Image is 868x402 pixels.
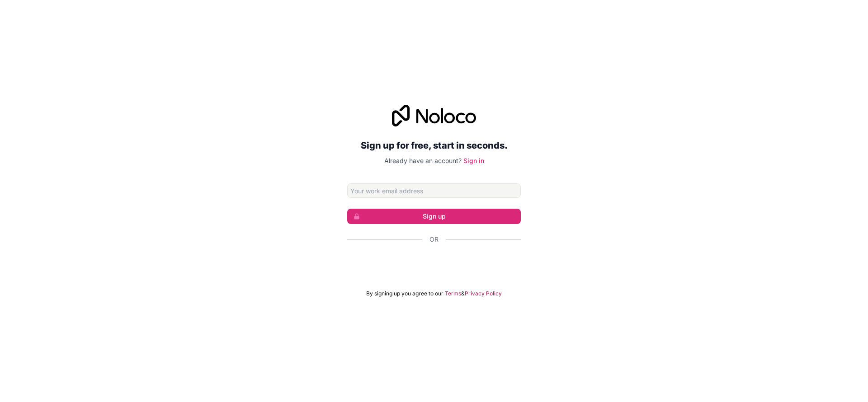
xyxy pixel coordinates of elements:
[463,157,484,164] a: Sign in
[465,290,502,297] a: Privacy Policy
[347,137,521,154] h2: Sign up for free, start in seconds.
[429,235,439,244] span: Or
[445,290,461,297] a: Terms
[384,157,462,164] span: Already have an account?
[347,183,521,198] input: Email address
[461,290,465,297] span: &
[347,209,521,224] button: Sign up
[366,290,443,297] span: By signing up you agree to our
